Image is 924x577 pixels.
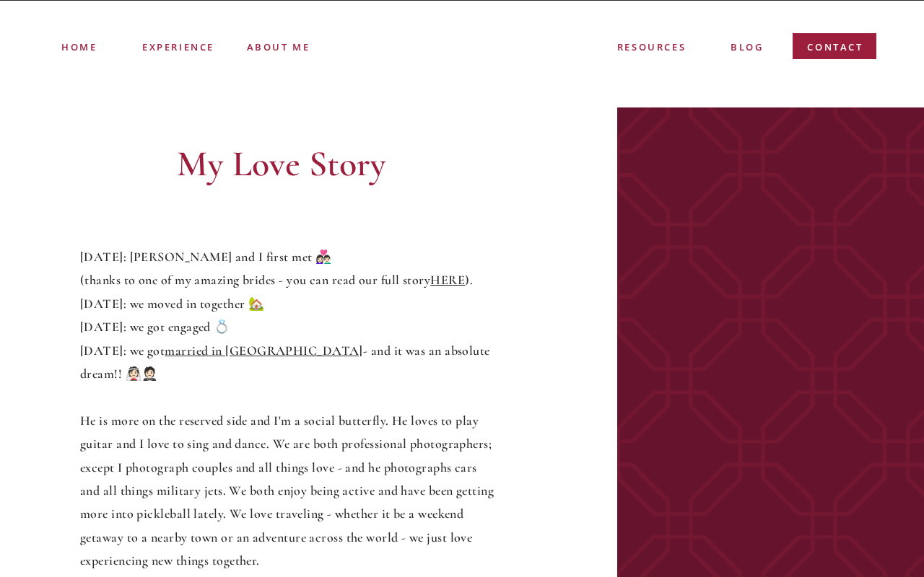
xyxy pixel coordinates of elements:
a: contact [807,40,863,61]
h2: My Love Story [82,146,481,191]
a: experience [142,40,214,51]
a: resources [616,40,687,56]
a: married in [GEOGRAPHIC_DATA] [165,343,363,358]
a: Home [61,40,96,53]
a: ABOUT ME [245,40,311,53]
a: blog [731,40,763,56]
a: HERE [430,272,465,288]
